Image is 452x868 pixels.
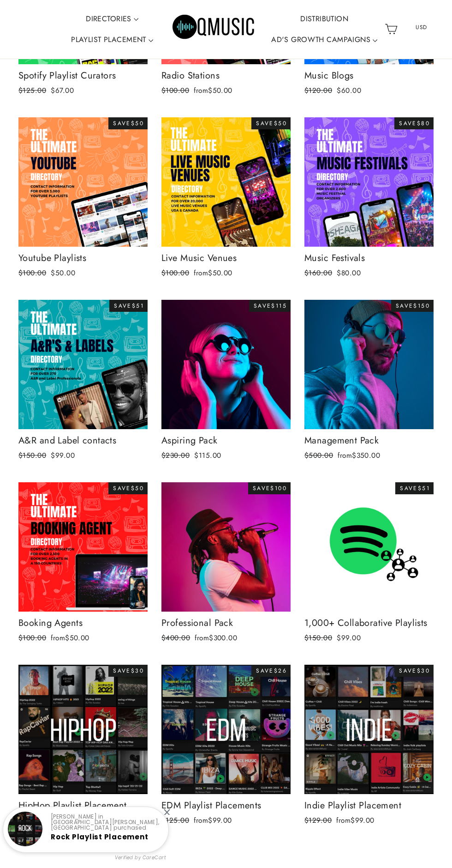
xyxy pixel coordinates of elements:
[338,450,380,461] span: from
[304,300,434,464] a: Management Pack $500.00 from$350.00
[297,8,352,30] a: DISTRIBUTION
[51,85,74,96] span: $67.00
[337,268,361,278] span: $80.00
[131,667,144,675] span: $30
[161,633,190,643] span: $400.00
[304,616,434,630] div: 1,000+ Collaborative Playlists
[248,482,291,494] div: Save
[251,117,291,129] div: Save
[352,450,380,461] span: $350.00
[161,799,291,813] div: EDM Playlist Placements
[304,69,434,83] div: Music Blogs
[109,300,148,312] div: Save
[18,434,148,448] div: A&R and Label contacts
[209,633,237,643] span: $300.00
[304,268,332,278] span: $160.00
[64,2,381,56] div: Primary
[304,665,434,829] a: Indie Playlist Placement $129.00 from$99.00
[304,117,434,281] a: Music Festivals $160.00 $80.00
[161,251,291,265] div: Live Music Venues
[161,85,189,96] span: $100.00
[161,450,190,461] span: $230.00
[161,268,189,278] span: $100.00
[394,117,434,129] div: Save
[161,300,291,464] a: Aspiring Pack $230.00 $115.00
[304,482,434,646] a: 1,000+ Collaborative Playlists $150.00 $99.00
[417,119,430,127] span: $80
[18,117,148,281] a: Youtube Playlists $100.00 $50.00
[172,8,256,50] img: Q Music Promotions
[270,484,287,492] span: $100
[418,484,430,492] span: $51
[161,482,291,646] a: Professional Pack $400.00 from$300.00
[304,815,332,826] span: $129.00
[251,665,291,677] div: Save
[249,300,291,312] div: Save
[51,450,75,461] span: $99.00
[131,484,144,492] span: $50
[18,665,148,829] a: HipHop Playlist Placement $129.00 from$99.00
[336,815,374,826] span: from
[51,633,89,643] span: from
[161,434,291,448] div: Aspiring Pack
[304,450,333,461] span: $500.00
[304,434,434,448] div: Management Pack
[417,667,430,675] span: $30
[194,450,221,461] span: $115.00
[161,616,291,630] div: Professional Pack
[18,633,46,643] span: $100.00
[337,633,361,643] span: $99.00
[271,302,287,310] span: $115
[413,302,430,310] span: $150
[274,119,287,127] span: $50
[337,85,361,96] span: $60.00
[131,119,144,127] span: $50
[51,832,148,842] a: Rock Playlist Placement
[161,69,291,83] div: Radio Stations
[108,117,148,129] div: Save
[194,85,232,96] span: from
[51,814,161,831] p: [PERSON_NAME] in [GEOGRAPHIC_DATA][PERSON_NAME], [GEOGRAPHIC_DATA] purchased
[161,117,291,281] a: Live Music Venues $100.00 from$50.00
[82,8,142,30] a: DIRECTORIES
[304,251,434,265] div: Music Festivals
[274,667,287,675] span: $26
[395,482,434,494] div: Save
[304,799,434,813] div: Indie Playlist Placement
[18,616,148,630] div: Booking Agents
[18,69,148,83] div: Spotify Playlist Curators
[351,815,375,826] span: $99.00
[132,302,144,310] span: $51
[194,815,232,826] span: from
[161,665,291,829] a: EDM Playlist Placements $125.00 from$99.00
[18,300,148,464] a: A&R and Label contacts $150.00 $99.00
[208,85,232,96] span: $50.00
[268,29,381,50] a: AD'S GROWTH CAMPAIGNS
[18,482,148,646] a: Booking Agents $100.00 from$50.00
[391,300,434,312] div: Save
[194,268,232,278] span: from
[208,268,232,278] span: $50.00
[108,482,148,494] div: Save
[161,815,189,826] span: $125.00
[18,450,46,461] span: $150.00
[304,85,332,96] span: $120.00
[65,633,89,643] span: $50.00
[304,633,332,643] span: $150.00
[394,665,434,677] div: Save
[18,268,46,278] span: $100.00
[18,251,148,265] div: Youtube Playlists
[108,665,148,677] div: Save
[208,815,232,826] span: $99.00
[404,20,439,34] span: USD
[51,268,75,278] span: $50.00
[67,29,157,50] a: PLAYLIST PLACEMENT
[195,633,237,643] span: from
[18,85,46,96] span: $125.00
[115,854,167,862] small: Verified by CareCart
